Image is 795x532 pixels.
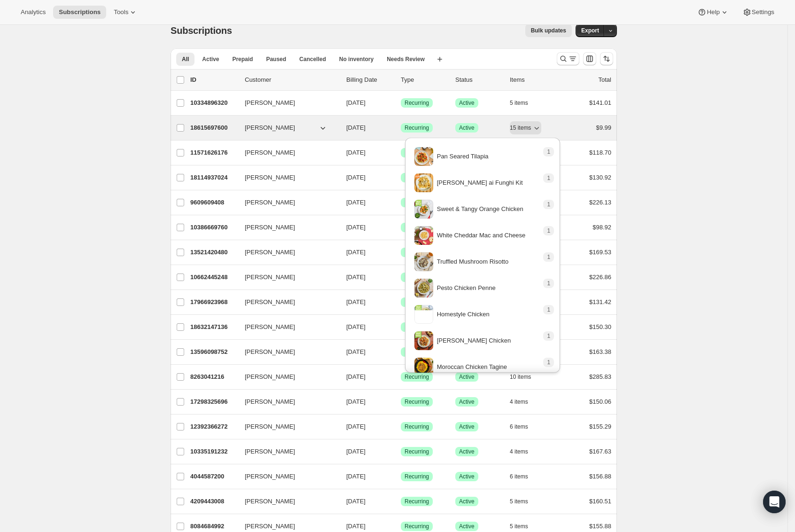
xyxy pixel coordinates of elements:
span: Active [459,473,475,480]
span: 1 [547,253,550,261]
span: $167.63 [589,448,611,455]
p: 9609609408 [190,198,237,207]
span: [PERSON_NAME] [245,223,295,232]
span: Active [459,99,475,107]
button: [PERSON_NAME] [239,170,333,185]
span: $150.30 [589,323,611,330]
button: 5 items [510,96,538,110]
span: $98.92 [592,224,611,231]
span: $226.86 [589,274,611,281]
p: 8263041216 [190,372,237,382]
span: 1 [547,306,550,313]
span: Recurring [405,99,429,107]
button: Help [692,6,734,19]
span: [DATE] [346,249,366,256]
span: Recurring [405,473,429,480]
div: 10335191232[PERSON_NAME][DATE]SuccessRecurringSuccessActive4 items$167.63 [190,445,611,458]
div: 11571626176[PERSON_NAME][DATE]SuccessRecurringSuccessActive5 items$118.70 [190,146,611,159]
span: [PERSON_NAME] [245,447,295,456]
button: 6 items [510,420,538,433]
button: Settings [737,6,780,19]
span: Active [202,55,219,63]
span: 4 items [510,398,528,406]
button: 5 items [510,495,538,508]
div: 4209443008[PERSON_NAME][DATE]SuccessRecurringSuccessActive5 items$160.51 [190,495,611,508]
span: [PERSON_NAME] [245,273,295,282]
button: [PERSON_NAME] [239,295,333,310]
div: 10386669760[PERSON_NAME][DATE]SuccessRecurringSuccessActive3 items$98.92 [190,221,611,234]
span: Active [459,124,475,132]
img: variant image [414,226,433,245]
div: Items [510,75,557,85]
div: 18632147136[PERSON_NAME][DATE]SuccessRecurringSuccessActive7 items$150.30 [190,321,611,334]
button: [PERSON_NAME] [239,320,333,335]
span: 4 items [510,448,528,455]
button: 4 items [510,395,538,408]
img: variant image [414,279,433,297]
button: Export [576,24,605,37]
span: [DATE] [346,423,366,430]
p: 10334896320 [190,98,237,108]
span: Recurring [405,423,429,430]
span: All [182,55,189,63]
span: Paused [266,55,286,63]
span: $9.99 [596,124,611,131]
span: $156.88 [589,473,611,480]
button: [PERSON_NAME] [239,394,333,409]
button: [PERSON_NAME] [239,494,333,509]
button: [PERSON_NAME] [239,419,333,434]
span: Active [459,423,475,430]
p: Sweet & Tangy Orange Chicken [437,204,523,214]
button: 15 items [510,121,541,134]
span: Analytics [21,8,46,16]
span: [DATE] [346,448,366,455]
span: [DATE] [346,473,366,480]
div: 17966923968[PERSON_NAME][DATE]SuccessRecurringSuccessActive5 items$131.42 [190,296,611,309]
button: [PERSON_NAME] [239,220,333,235]
span: [DATE] [346,373,366,380]
span: $131.42 [589,298,611,305]
img: variant image [414,200,433,219]
button: Tools [108,6,143,19]
span: [PERSON_NAME] [245,148,295,157]
button: Sort the results [600,52,613,65]
div: 10662445248[PERSON_NAME][DATE]SuccessRecurringSuccessActive9 items$226.86 [190,271,611,284]
button: [PERSON_NAME] [239,444,333,459]
div: 4044587200[PERSON_NAME][DATE]SuccessRecurringSuccessActive6 items$156.88 [190,470,611,483]
img: variant image [414,358,433,376]
div: 12392366272[PERSON_NAME][DATE]SuccessRecurringSuccessActive6 items$155.29 [190,420,611,433]
p: ID [190,75,237,85]
span: Subscriptions [59,8,101,16]
span: 5 items [510,523,528,530]
button: 4 items [510,445,538,458]
span: [DATE] [346,224,366,231]
div: 13521420480[PERSON_NAME][DATE]SuccessRecurringSuccessActive3 items$169.53 [190,246,611,259]
span: 6 items [510,473,528,480]
button: Bulk updates [525,24,572,37]
div: 17298325696[PERSON_NAME][DATE]SuccessRecurringSuccessActive4 items$150.06 [190,395,611,408]
button: Customize table column order and visibility [583,52,596,65]
span: 1 [547,148,550,156]
div: 9609609408[PERSON_NAME][DATE]SuccessRecurringSuccessActive9 items$226.13 [190,196,611,209]
div: 18615697600[PERSON_NAME][DATE]SuccessRecurringSuccessActive15 items$9.99 [190,121,611,134]
span: [PERSON_NAME] [245,98,295,108]
p: 10386669760 [190,223,237,232]
button: [PERSON_NAME] [239,344,333,360]
span: 5 items [510,99,528,107]
span: 1 [547,227,550,235]
div: 10334896320[PERSON_NAME][DATE]SuccessRecurringSuccessActive5 items$141.01 [190,96,611,110]
p: Pan Seared Tilapia [437,152,489,161]
span: [DATE] [346,348,366,355]
span: $160.51 [589,498,611,505]
span: $118.70 [589,149,611,156]
p: 17966923968 [190,297,237,307]
span: Active [459,448,475,455]
button: [PERSON_NAME] [239,270,333,285]
p: Status [455,75,502,85]
span: Active [459,523,475,530]
span: [PERSON_NAME] [245,472,295,481]
span: Cancelled [299,55,326,63]
div: 8263041216[PERSON_NAME][DATE]SuccessRecurringSuccessActive10 items$285.83 [190,370,611,383]
span: [DATE] [346,99,366,106]
span: 1 [547,280,550,287]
